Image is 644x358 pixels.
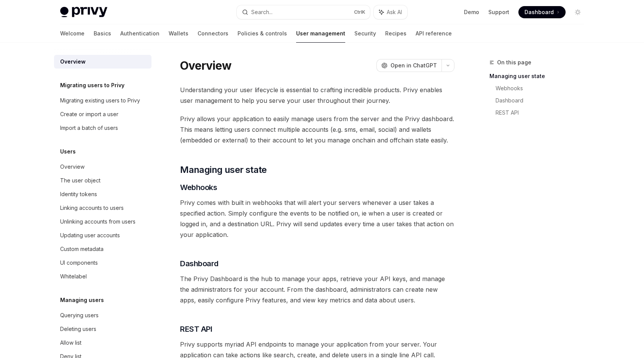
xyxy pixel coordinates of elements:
[169,24,188,43] a: Wallets
[497,58,531,67] span: On this page
[180,85,454,106] span: Understanding your user lifecycle is essential to crafting incredible products. Privy enables use...
[488,8,509,16] a: Support
[376,59,442,72] button: Open in ChatGPT
[464,8,479,16] a: Demo
[60,272,87,281] div: Whitelabel
[60,176,100,185] div: The user object
[489,70,590,82] a: Managing user state
[94,24,111,43] a: Basics
[385,24,406,43] a: Recipes
[54,322,151,336] a: Deleting users
[180,164,267,176] span: Managing user state
[60,162,84,171] div: Overview
[354,24,376,43] a: Security
[60,190,97,199] div: Identity tokens
[354,9,365,15] span: Ctrl K
[60,57,86,66] div: Overview
[60,24,84,43] a: Welcome
[54,215,151,229] a: Unlinking accounts from users
[54,256,151,270] a: UI components
[60,110,118,119] div: Create or import a user
[518,6,566,18] a: Dashboard
[237,5,370,19] button: Search...CtrlK
[572,6,584,18] button: Toggle dark mode
[60,81,124,90] h5: Migrating users to Privy
[374,5,407,19] button: Ask AI
[416,24,452,43] a: API reference
[180,182,217,193] span: Webhooks
[496,94,590,107] a: Dashboard
[180,258,218,269] span: Dashboard
[296,24,345,43] a: User management
[54,229,151,242] a: Updating user accounts
[60,311,99,320] div: Querying users
[54,336,151,350] a: Allow list
[387,8,402,16] span: Ask AI
[496,82,590,94] a: Webhooks
[238,24,287,43] a: Policies & controls
[60,123,118,133] div: Import a batch of users
[60,338,81,347] div: Allow list
[54,160,151,174] a: Overview
[60,217,135,226] div: Unlinking accounts from users
[54,187,151,201] a: Identity tokens
[180,197,454,240] span: Privy comes with built in webhooks that will alert your servers whenever a user takes a specified...
[251,8,273,17] div: Search...
[60,7,107,18] img: light logo
[60,258,98,267] div: UI components
[391,62,437,69] span: Open in ChatGPT
[54,201,151,215] a: Linking accounts to users
[180,273,454,305] span: The Privy Dashboard is the hub to manage your apps, retrieve your API keys, and manage the admini...
[60,147,76,156] h5: Users
[60,96,140,105] div: Migrating existing users to Privy
[54,308,151,322] a: Querying users
[496,107,590,119] a: REST API
[180,113,454,145] span: Privy allows your application to easily manage users from the server and the Privy dashboard. Thi...
[180,324,212,334] span: REST API
[54,55,151,69] a: Overview
[54,121,151,135] a: Import a batch of users
[180,59,231,72] h1: Overview
[60,324,96,334] div: Deleting users
[524,8,554,16] span: Dashboard
[60,203,124,213] div: Linking accounts to users
[198,24,228,43] a: Connectors
[54,107,151,121] a: Create or import a user
[60,296,104,305] h5: Managing users
[54,270,151,283] a: Whitelabel
[54,94,151,107] a: Migrating existing users to Privy
[54,242,151,256] a: Custom metadata
[60,245,104,254] div: Custom metadata
[60,231,120,240] div: Updating user accounts
[54,174,151,187] a: The user object
[120,24,159,43] a: Authentication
